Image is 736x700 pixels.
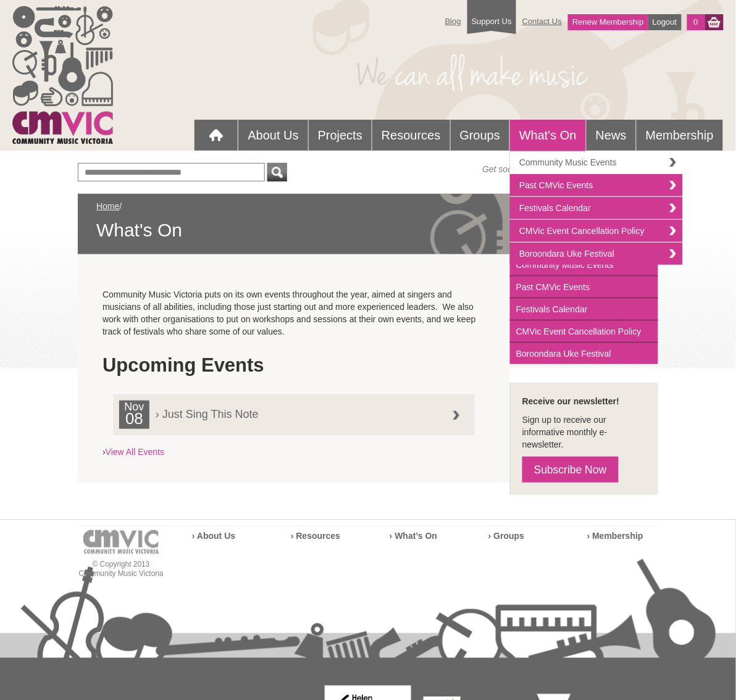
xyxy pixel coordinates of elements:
a: News [587,120,636,151]
strong: Receive our newsletter! [522,396,619,406]
a: › Membership [587,531,643,541]
a: About Us [238,120,307,151]
p: Sign up to receive our informative monthly e-newsletter. [522,414,646,451]
a: Boroondara Uke Festival [510,343,658,364]
img: cmvic-logo-footer.png [83,530,159,554]
span: › Just Sing This Note [119,401,452,420]
img: cmvic_logo.png [12,6,113,144]
p: Community Music Victoria puts on its own events throughout the year, aimed at singers and musicia... [102,288,485,338]
a: Resources [372,120,450,151]
a: Blog [439,10,467,32]
a: Boroondara Uke Festival [510,243,683,265]
a: › About Us [192,531,235,541]
div: / [96,200,640,242]
a: Contact Us [516,10,568,32]
a: Groups [451,120,510,151]
a: › Resources [291,531,340,541]
p: © Copyright 2013 Community Music Victoria [78,560,164,579]
a: › Groups [488,531,524,541]
a: Festivals Calendar [510,197,683,220]
a: Projects [309,120,372,151]
a: View All Events [106,447,164,457]
a: Past CMVic Events [510,174,683,197]
a: Subscribe Now [522,457,619,483]
div: › [102,347,485,458]
a: Nov08 › Just Sing This Note [113,394,475,435]
h1: Upcoming Events [102,353,485,378]
div: Nov [119,401,149,429]
a: Community Music Events [510,254,658,277]
a: CMVic Event Cancellation Policy [510,321,658,343]
a: Community Music Events [510,151,683,174]
a: Membership [637,120,723,151]
a: Renew Membership [568,14,648,30]
a: Home [96,201,119,211]
a: Logout [648,14,682,30]
a: CMVic Event Cancellation Policy [510,220,683,243]
span: Get social with us! [482,163,553,175]
a: What's On [510,120,586,151]
span: What's On [96,219,640,242]
a: 0 [687,14,705,30]
a: Past CMVic Events [510,277,658,299]
a: Festivals Calendar [510,299,658,321]
h2: 08 [122,413,146,429]
a: › What’s On [390,531,437,541]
